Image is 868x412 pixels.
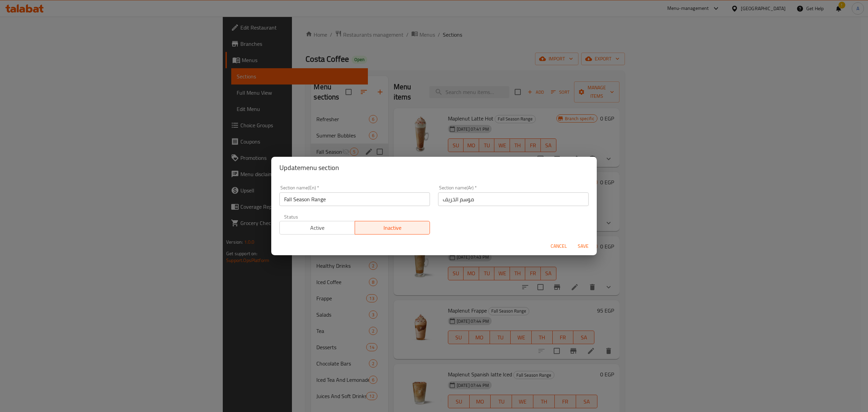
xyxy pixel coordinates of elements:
button: Cancel [548,240,570,252]
span: Save [575,242,591,250]
button: Save [572,240,594,252]
button: Inactive [355,221,430,235]
span: Cancel [551,242,567,250]
h2: Update menu section [279,162,589,173]
input: Please enter section name(ar) [438,192,589,206]
span: Inactive [358,223,428,233]
span: Active [282,223,352,233]
input: Please enter section name(en) [279,192,430,206]
button: Active [279,221,355,235]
